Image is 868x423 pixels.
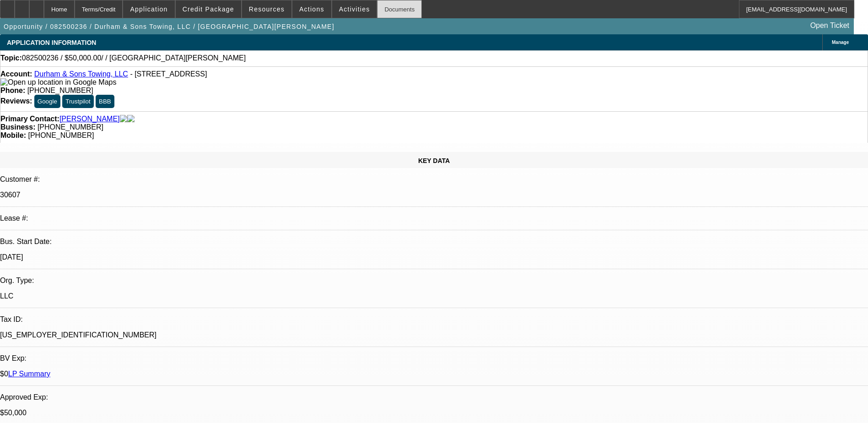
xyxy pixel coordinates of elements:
[123,0,174,18] button: Application
[0,131,26,139] strong: Mobile:
[0,123,35,131] strong: Business:
[832,40,849,45] span: Manage
[339,5,370,13] span: Activities
[28,131,94,139] span: [PHONE_NUMBER]
[4,23,334,30] span: Opportunity / 082500236 / Durham & Sons Towing, LLC / [GEOGRAPHIC_DATA][PERSON_NAME]
[130,70,207,78] span: - [STREET_ADDRESS]
[292,0,331,18] button: Actions
[127,115,135,123] img: linkedin-icon.png
[96,95,114,108] button: BBB
[0,54,22,62] strong: Topic:
[0,78,116,86] a: View Google Maps
[807,18,853,33] a: Open Ticket
[0,87,25,94] strong: Phone:
[299,5,324,13] span: Actions
[176,0,241,18] button: Credit Package
[242,0,291,18] button: Resources
[62,95,93,108] button: Trustpilot
[7,39,96,46] span: APPLICATION INFORMATION
[332,0,377,18] button: Activities
[0,78,116,87] img: Open up location in Google Maps
[0,97,32,105] strong: Reviews:
[130,5,167,13] span: Application
[34,95,60,108] button: Google
[38,123,103,131] span: [PHONE_NUMBER]
[120,115,127,123] img: facebook-icon.png
[22,54,246,62] span: 082500236 / $50,000.00/ / [GEOGRAPHIC_DATA][PERSON_NAME]
[34,70,128,78] a: Durham & Sons Towing, LLC
[27,87,93,94] span: [PHONE_NUMBER]
[0,70,32,78] strong: Account:
[418,157,450,164] span: KEY DATA
[59,115,120,123] a: [PERSON_NAME]
[183,5,234,13] span: Credit Package
[249,5,285,13] span: Resources
[8,370,50,378] a: LP Summary
[0,115,59,123] strong: Primary Contact:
